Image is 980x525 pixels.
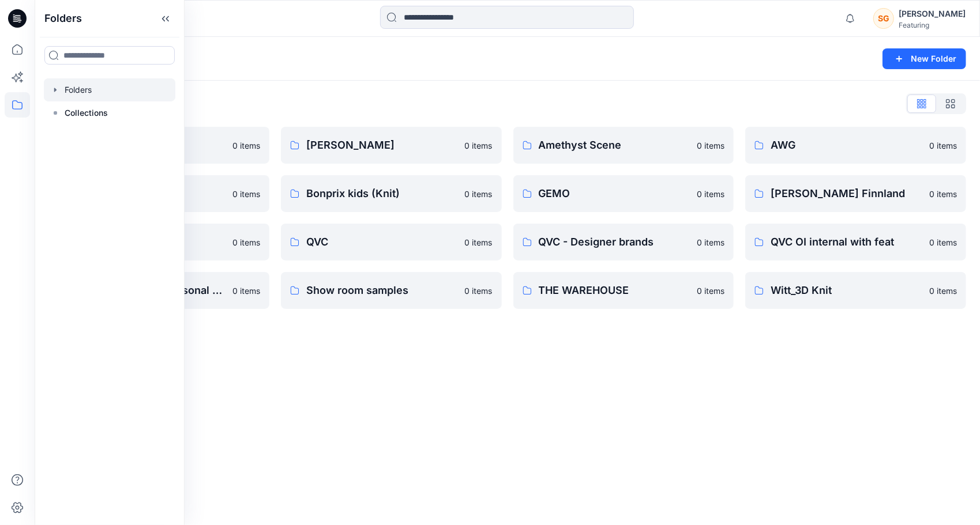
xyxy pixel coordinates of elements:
p: [PERSON_NAME] [306,137,458,153]
p: 0 items [697,139,724,152]
p: 0 items [232,236,260,248]
p: 0 items [697,188,724,200]
p: 0 items [697,285,724,297]
a: Show room samples0 items [281,272,502,309]
p: QVC - Designer brands [539,234,690,250]
p: Bonprix kids (Knit) [306,186,458,202]
p: 0 items [929,188,957,200]
p: GEMO [539,186,690,202]
p: 0 items [929,236,957,248]
div: [PERSON_NAME] [899,7,966,21]
p: 0 items [465,285,493,297]
a: Amethyst Scene0 items [513,127,734,164]
div: SG [873,8,894,29]
p: 0 items [232,285,260,297]
a: [PERSON_NAME]0 items [281,127,502,164]
p: QVC [306,234,458,250]
a: GEMO0 items [513,175,734,212]
a: [PERSON_NAME] Finnland0 items [745,175,966,212]
p: Witt_3D Knit [771,282,922,299]
p: 0 items [232,188,260,200]
p: AWG [771,137,922,153]
p: 0 items [232,139,260,152]
p: 0 items [465,139,493,152]
a: AWG0 items [745,127,966,164]
p: Amethyst Scene [539,137,690,153]
p: Collections [65,106,108,120]
a: QVC0 items [281,224,502,260]
a: QVC - Designer brands0 items [513,224,734,260]
p: 0 items [929,139,957,152]
a: THE WAREHOUSE0 items [513,272,734,309]
a: QVC OI internal with feat0 items [745,224,966,260]
p: QVC OI internal with feat [771,234,922,250]
div: Featuring [899,21,966,29]
a: Witt_3D Knit0 items [745,272,966,309]
a: Bonprix kids (Knit)0 items [281,175,502,212]
p: THE WAREHOUSE [539,282,690,299]
p: 0 items [465,188,493,200]
p: 0 items [465,236,493,248]
p: Show room samples [306,282,458,299]
p: 0 items [929,285,957,297]
p: [PERSON_NAME] Finnland [771,186,922,202]
button: New Folder [883,48,966,69]
p: 0 items [697,236,724,248]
